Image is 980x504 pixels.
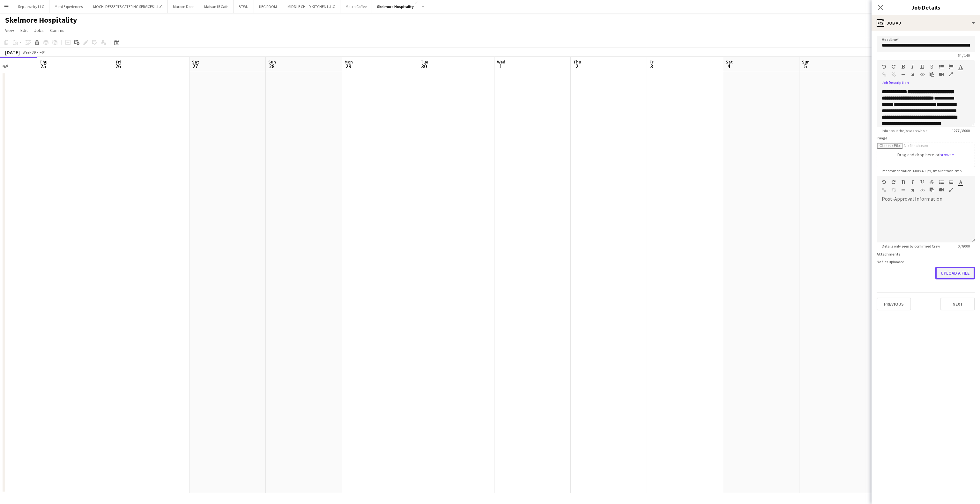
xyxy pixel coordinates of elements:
button: Horizontal Line [901,188,905,193]
h3: Job Details [872,3,980,11]
button: Text Color [958,64,963,69]
span: 2 [572,63,581,70]
button: Skelmore Hospitality [372,0,419,13]
button: HTML Code [920,188,924,193]
span: Fri [116,59,121,65]
span: Fri [650,59,655,65]
span: 26 [115,63,121,70]
span: 0 / 8000 [953,244,975,248]
button: Unordered List [939,64,944,69]
button: Strikethrough [930,180,934,185]
a: Edit [18,26,30,34]
button: Previous [877,298,911,310]
button: Italic [910,64,915,69]
button: Maroon Door [168,0,199,13]
button: KEG ROOM [254,0,282,13]
span: 5 [801,63,810,70]
span: Sat [192,59,199,65]
button: Fullscreen [949,187,953,192]
button: Insert video [939,72,944,77]
button: Rep Jewelry LLC [13,0,49,13]
button: Unordered List [939,180,944,185]
button: BTWN [234,0,254,13]
span: 1 [496,63,505,70]
div: No files uploaded. [877,259,975,264]
span: 30 [420,63,428,70]
span: 3 [649,63,655,70]
button: Italic [910,180,915,185]
span: 28 [267,63,276,70]
a: Jobs [32,26,46,34]
button: Maisan15 Cafe [199,0,234,13]
span: Sun [802,59,810,65]
button: Ordered List [949,64,953,69]
label: Attachments [877,252,901,256]
button: Clear Formatting [910,188,915,193]
span: 27 [191,63,199,70]
a: Comms [48,26,67,34]
span: 54 / 140 [953,53,975,58]
span: Recommendation: 600 x 400px, smaller than 2mb [877,168,967,173]
button: Bold [901,64,905,69]
button: Upload a file [935,267,975,279]
button: Paste as plain text [930,72,934,77]
button: Redo [891,180,896,185]
button: Underline [920,180,924,185]
button: Next [940,298,975,310]
span: 29 [344,63,353,70]
button: Masra Coffee [340,0,372,13]
span: Wed [497,59,505,65]
button: Clear Formatting [910,72,915,77]
span: Mon [345,59,353,65]
span: View [5,27,14,33]
button: Undo [882,64,886,69]
button: Paste as plain text [930,187,934,192]
div: +04 [40,50,46,55]
span: Thu [40,59,48,65]
button: Bold [901,180,905,185]
span: Week 39 [21,50,37,55]
button: Horizontal Line [901,72,905,77]
button: MIDDLE CHILD KITCHEN L.L.C [282,0,340,13]
span: Thu [573,59,581,65]
span: 4 [725,63,733,70]
button: Redo [891,64,896,69]
button: Text Color [958,180,963,185]
button: MOCHI DESSERTS CATERING SERVICES L.L.C [88,0,168,13]
button: Strikethrough [930,64,934,69]
span: Details only seen by confirmed Crew [877,244,945,248]
div: [DATE] [5,49,20,56]
div: Job Ad [872,15,980,31]
span: Sat [726,59,733,65]
button: Fullscreen [949,72,953,77]
span: 1277 / 8000 [947,128,975,133]
span: Tue [421,59,428,65]
h1: Skelmore Hospitality [5,15,77,25]
span: Info about the job as a whole [877,128,932,133]
button: Insert video [939,187,944,192]
span: 25 [39,63,48,70]
button: Miral Experiences [49,0,88,13]
span: Sun [268,59,276,65]
a: View [3,26,17,34]
button: Underline [920,64,924,69]
span: Comms [50,27,64,33]
span: Edit [20,27,28,33]
button: Ordered List [949,180,953,185]
span: Jobs [34,27,44,33]
button: HTML Code [920,72,924,77]
button: Undo [882,180,886,185]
